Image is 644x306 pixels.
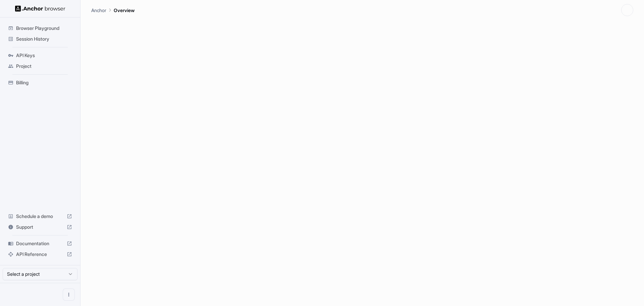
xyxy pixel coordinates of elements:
[16,240,64,247] span: Documentation
[5,61,75,72] div: Project
[114,7,135,14] p: Overview
[16,63,72,70] span: Project
[15,5,65,12] img: Anchor Logo
[5,222,75,232] div: Support
[16,52,72,59] span: API Keys
[5,23,75,34] div: Browser Playground
[5,34,75,44] div: Session History
[63,289,75,301] button: Open menu
[5,211,75,222] div: Schedule a demo
[16,36,72,42] span: Session History
[16,25,72,32] span: Browser Playground
[16,251,64,258] span: API Reference
[5,50,75,61] div: API Keys
[16,79,72,86] span: Billing
[16,213,64,220] span: Schedule a demo
[16,224,64,230] span: Support
[5,238,75,249] div: Documentation
[91,6,135,14] nav: breadcrumb
[91,7,106,14] p: Anchor
[5,249,75,260] div: API Reference
[5,77,75,88] div: Billing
